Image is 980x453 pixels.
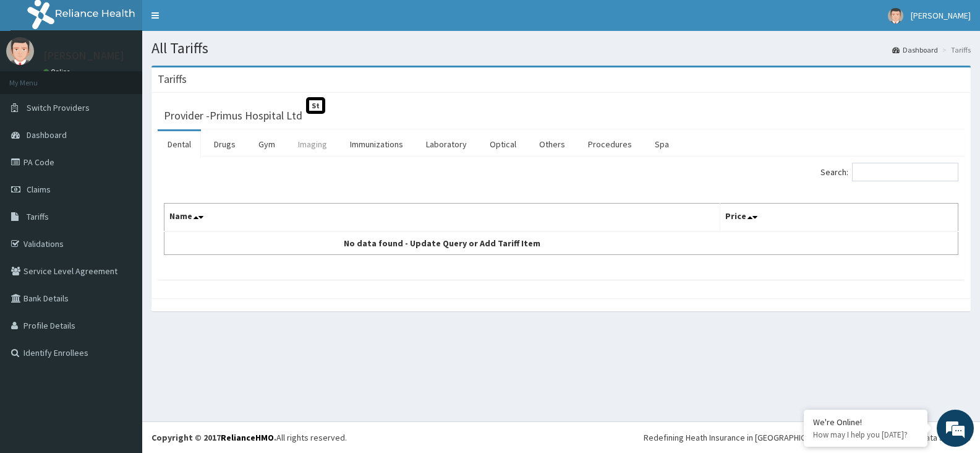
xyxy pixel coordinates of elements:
a: Optical [480,131,526,157]
a: Spa [645,131,679,157]
a: Procedures [578,131,642,157]
th: Name [164,204,720,232]
a: Laboratory [416,131,477,157]
a: Gym [249,131,285,157]
h1: All Tariffs [151,40,971,56]
div: We're Online! [813,416,918,428]
h3: Tariffs [158,74,187,85]
a: Others [529,131,575,157]
input: Search: [852,163,958,181]
footer: All rights reserved. [142,421,980,453]
span: Tariffs [27,211,49,222]
span: Dashboard [27,129,67,140]
a: Drugs [204,131,245,157]
a: Imaging [288,131,337,157]
a: Dental [158,131,201,157]
h3: Provider - Primus Hospital Ltd [164,110,302,121]
strong: Copyright © 2017 . [151,432,276,443]
p: How may I help you today? [813,429,918,440]
li: Tariffs [939,45,971,55]
img: User Image [888,8,903,24]
td: No data found - Update Query or Add Tariff Item [164,231,720,255]
th: Price [720,204,958,232]
span: Switch Providers [27,102,90,113]
div: Redefining Heath Insurance in [GEOGRAPHIC_DATA] using Telemedicine and Data Science! [644,431,971,444]
label: Search: [820,163,958,181]
a: Online [43,67,73,76]
a: Dashboard [892,45,938,55]
span: St [306,97,325,114]
span: Claims [27,184,51,195]
span: [PERSON_NAME] [911,10,971,21]
p: [PERSON_NAME] [43,50,124,61]
img: User Image [6,37,34,65]
a: Immunizations [340,131,413,157]
a: RelianceHMO [221,432,274,443]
